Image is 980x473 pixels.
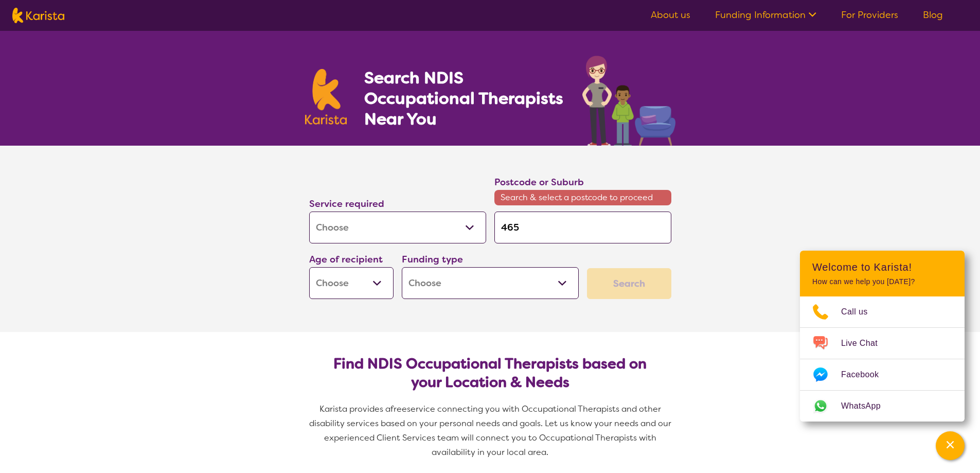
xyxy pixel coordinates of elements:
[317,355,663,392] h2: Find NDIS Occupational Therapists based on your Location & Needs
[841,304,880,320] span: Call us
[309,198,384,210] label: Service required
[841,367,891,382] span: Facebook
[841,398,893,414] span: WhatsApp
[12,8,64,23] img: Karista logo
[923,9,943,21] a: Blog
[800,296,965,422] ul: Choose channel
[936,431,965,460] button: Channel Menu
[582,56,675,146] img: occupational-therapy
[715,9,816,21] a: Funding Information
[319,404,390,414] span: Karista provides a
[309,253,383,266] label: Age of recipient
[841,9,898,21] a: For Providers
[812,261,952,273] h2: Welcome to Karista!
[812,277,952,286] p: How can we help you [DATE]?
[390,404,407,414] span: free
[305,69,347,125] img: Karista logo
[309,404,673,458] span: service connecting you with Occupational Therapists and other disability services based on your p...
[800,391,965,422] a: Web link opens in a new tab.
[841,336,890,351] span: Live Chat
[494,190,671,205] span: Search & select a postcode to proceed
[494,212,671,243] input: Type
[800,251,965,422] div: Channel Menu
[651,9,690,21] a: About us
[494,176,584,188] label: Postcode or Suburb
[364,67,564,129] h1: Search NDIS Occupational Therapists Near You
[402,253,463,266] label: Funding type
